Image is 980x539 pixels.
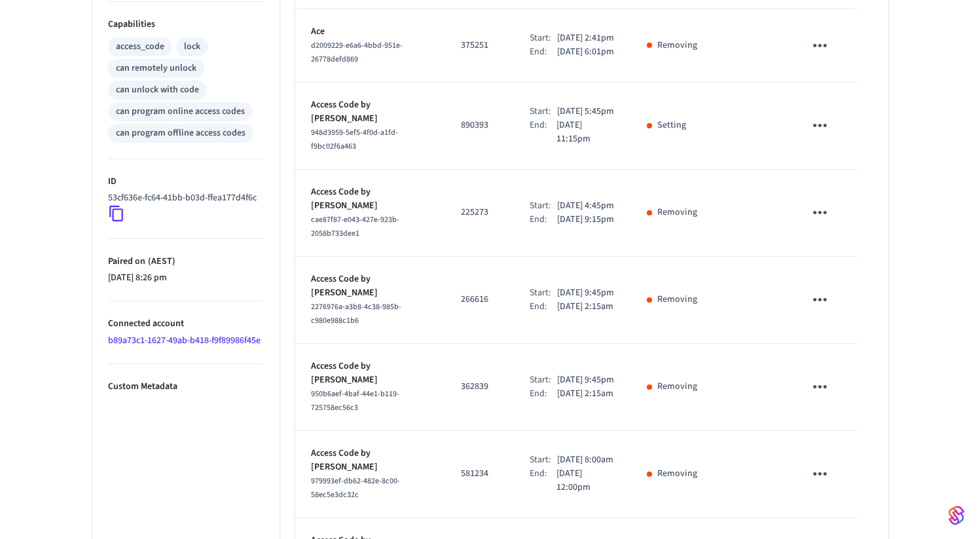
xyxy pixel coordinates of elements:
[311,127,398,152] span: 948d3959-5ef5-4f0d-a1fd-f9bc02f6a463
[311,272,430,300] p: Access Code by [PERSON_NAME]
[461,293,498,307] p: 266616
[108,255,264,269] p: Paired on
[461,467,498,481] p: 581234
[530,119,556,146] div: End:
[530,105,557,119] div: Start:
[311,40,403,65] span: d2009229-e6a6-4bbd-951e-26778defd869
[461,119,498,132] p: 890393
[311,447,430,474] p: Access Code by [PERSON_NAME]
[557,387,613,401] p: [DATE] 2:15am
[530,199,557,213] div: Start:
[556,467,615,494] p: [DATE] 12:00pm
[657,206,697,219] p: Removing
[461,206,498,219] p: 225273
[461,380,498,394] p: 362839
[556,119,615,146] p: [DATE] 11:15pm
[461,39,498,52] p: 375251
[530,453,557,467] div: Start:
[311,25,430,39] p: Ace
[657,380,697,394] p: Removing
[557,31,614,45] p: [DATE] 2:41pm
[116,83,199,97] div: can unlock with code
[530,45,557,59] div: End:
[311,388,399,413] span: 950b6aef-4baf-44e1-b119-725758ec56c3
[108,271,264,285] p: [DATE] 8:26 pm
[108,175,264,189] p: ID
[311,214,399,239] span: cae87f87-e043-427e-923b-2058b733dee1
[530,387,557,401] div: End:
[311,301,401,326] span: 2276976a-a3b8-4c38-985b-c980e988c1b6
[557,300,613,314] p: [DATE] 2:15am
[949,505,964,526] img: SeamLogoGradient.69752ec5.svg
[557,286,614,300] p: [DATE] 9:45pm
[530,300,557,314] div: End:
[557,213,614,227] p: [DATE] 9:15pm
[557,373,614,387] p: [DATE] 9:45pm
[530,373,557,387] div: Start:
[116,126,245,140] div: can program offline access codes
[657,467,697,481] p: Removing
[108,18,264,31] p: Capabilities
[108,191,257,205] p: 53cf636e-fc64-41bb-b03d-ffea177d4f6c
[311,98,430,126] p: Access Code by [PERSON_NAME]
[530,213,557,227] div: End:
[108,317,264,331] p: Connected account
[557,453,613,467] p: [DATE] 8:00am
[657,293,697,307] p: Removing
[530,31,557,45] div: Start:
[530,467,556,494] div: End:
[311,360,430,387] p: Access Code by [PERSON_NAME]
[657,39,697,52] p: Removing
[116,105,245,119] div: can program online access codes
[145,255,175,268] span: ( AEST )
[311,475,400,500] span: 979993ef-db62-482e-8c00-58ec5e3dc32c
[557,199,614,213] p: [DATE] 4:45pm
[657,119,686,132] p: Setting
[530,286,557,300] div: Start:
[311,185,430,213] p: Access Code by [PERSON_NAME]
[108,380,264,394] p: Custom Metadata
[184,40,200,54] div: lock
[108,334,261,347] a: b89a73c1-1627-49ab-b418-f9f89986f45e
[116,62,196,75] div: can remotely unlock
[557,45,614,59] p: [DATE] 6:01pm
[116,40,164,54] div: access_code
[557,105,614,119] p: [DATE] 5:45pm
